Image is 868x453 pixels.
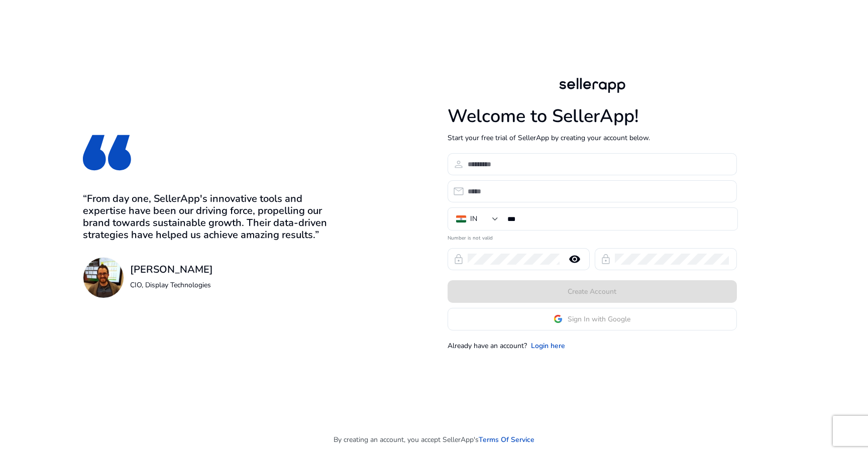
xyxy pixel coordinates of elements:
[130,264,213,276] h3: [PERSON_NAME]
[448,232,737,242] mat-error: Number is not valid
[448,105,737,127] h1: Welcome to SellerApp!
[600,253,612,265] span: lock
[83,193,340,241] h3: “From day one, SellerApp's innovative tools and expertise have been our driving force, propelling...
[479,434,534,445] a: Terms Of Service
[453,253,465,265] span: lock
[470,213,477,224] div: IN
[448,341,527,351] p: Already have an account?
[448,133,737,143] p: Start your free trial of SellerApp by creating your account below.
[453,185,465,197] span: email
[130,280,213,290] p: CIO, Display Technologies
[563,253,587,265] mat-icon: remove_red_eye
[453,158,465,170] span: person
[531,341,565,351] a: Login here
